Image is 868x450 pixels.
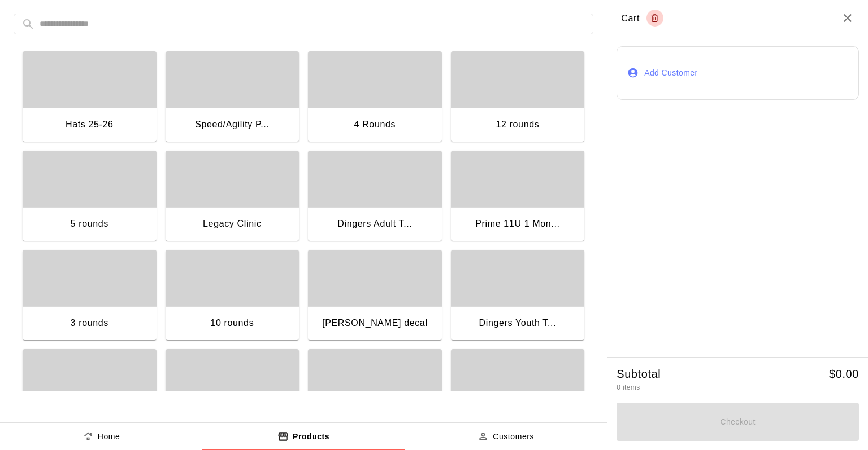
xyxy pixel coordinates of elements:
[308,349,442,442] button: 15 tokens
[829,367,859,382] h5: $ 0.00
[203,217,261,231] div: Legacy Clinic
[617,46,859,100] button: Add Customer
[354,117,396,132] div: 4 Rounds
[621,10,663,27] div: Cart
[166,51,300,144] button: Speed/Agility P...
[841,11,854,25] button: Close
[493,431,534,443] p: Customers
[23,349,157,442] button: 20 rounds
[71,217,108,231] div: 5 rounds
[98,431,120,443] p: Home
[293,431,329,443] p: Products
[646,10,663,27] button: Empty cart
[71,316,108,330] div: 3 rounds
[337,217,412,231] div: Dingers Adult T...
[166,151,300,243] button: Legacy Clinic
[166,250,300,342] button: 10 rounds
[479,316,557,330] div: Dingers Youth T...
[496,117,539,132] div: 12 rounds
[308,250,442,342] button: [PERSON_NAME] decal
[23,51,157,144] button: Hats 25-26
[322,316,427,330] div: [PERSON_NAME] decal
[166,349,300,442] button: Dingers Monthly...
[617,367,661,382] h5: Subtotal
[308,151,442,243] button: Dingers Adult T...
[451,349,585,442] button: Dugout Birthday...
[23,151,157,243] button: 5 rounds
[451,151,585,243] button: Prime 11U 1 Mon...
[451,250,585,342] button: Dingers Youth T...
[23,250,157,342] button: 3 rounds
[475,217,559,231] div: Prime 11U 1 Mon...
[617,383,640,391] span: 0 items
[308,51,442,144] button: 4 Rounds
[195,117,269,132] div: Speed/Agility P...
[210,316,254,330] div: 10 rounds
[66,117,114,132] div: Hats 25-26
[451,51,585,144] button: 12 rounds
